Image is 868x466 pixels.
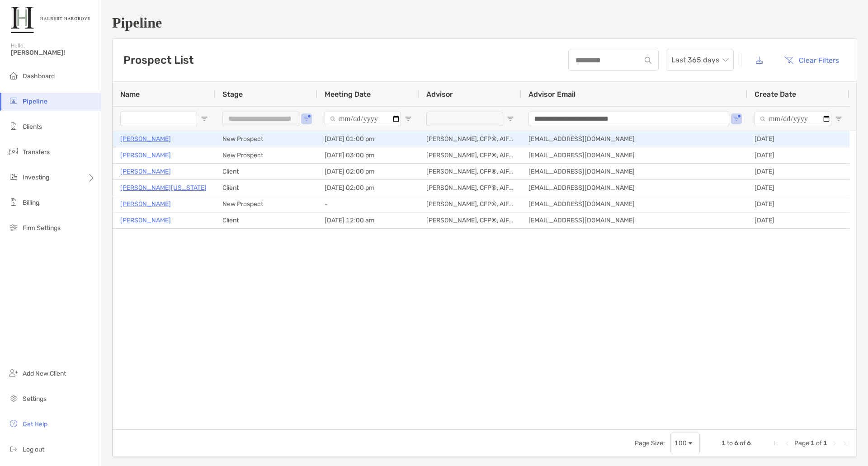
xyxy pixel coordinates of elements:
[8,197,19,207] img: billing icon
[507,115,514,122] button: Open Filter Menu
[727,439,733,447] span: to
[120,166,171,177] a: [PERSON_NAME]
[747,147,849,163] div: [DATE]
[215,196,317,212] div: New Prospect
[405,115,412,122] button: Open Filter Menu
[120,133,171,145] a: [PERSON_NAME]
[419,212,521,228] div: [PERSON_NAME], CFP®, AIF®
[120,112,197,126] input: Name Filter Input
[23,98,47,105] span: Pipeline
[23,148,50,156] span: Transfers
[8,70,19,81] img: dashboard icon
[8,121,19,132] img: clients icon
[317,164,419,179] div: [DATE] 02:00 pm
[8,393,19,404] img: settings icon
[831,440,838,447] div: Next Page
[23,123,42,131] span: Clients
[521,196,747,212] div: [EMAIL_ADDRESS][DOMAIN_NAME]
[112,14,857,31] h1: Pipeline
[8,443,19,454] img: logout icon
[201,115,208,122] button: Open Filter Menu
[120,90,140,99] span: Name
[419,131,521,147] div: [PERSON_NAME], CFP®, AIF®
[426,90,453,99] span: Advisor
[8,367,19,378] img: add_new_client icon
[325,112,401,126] input: Meeting Date Filter Input
[747,164,849,179] div: [DATE]
[816,439,822,447] span: of
[783,440,791,447] div: Previous Page
[528,112,729,126] input: Advisor Email Filter Input
[123,54,193,66] h3: Prospect List
[325,90,371,99] span: Meeting Date
[794,439,809,447] span: Page
[419,147,521,163] div: [PERSON_NAME], CFP®, AIF®
[222,90,243,99] span: Stage
[521,131,747,147] div: [EMAIL_ADDRESS][DOMAIN_NAME]
[755,90,796,99] span: Create Date
[521,147,747,163] div: [EMAIL_ADDRESS][DOMAIN_NAME]
[740,439,745,447] span: of
[635,439,665,447] div: Page Size:
[8,95,19,106] img: pipeline icon
[670,433,700,454] div: Page Size
[23,420,47,428] span: Get Help
[215,164,317,179] div: Client
[645,57,651,64] img: input icon
[317,196,419,212] div: -
[23,395,47,403] span: Settings
[419,180,521,196] div: [PERSON_NAME], CFP®, AIF®
[747,212,849,228] div: [DATE]
[317,212,419,228] div: [DATE] 12:00 am
[747,439,751,447] span: 6
[8,146,19,157] img: transfers icon
[303,115,310,122] button: Open Filter Menu
[8,171,19,182] img: investing icon
[120,150,171,161] a: [PERSON_NAME]
[23,446,44,453] span: Log out
[317,147,419,163] div: [DATE] 03:00 pm
[23,174,49,181] span: Investing
[23,72,55,80] span: Dashboard
[419,164,521,179] div: [PERSON_NAME], CFP®, AIF®
[773,440,780,447] div: First Page
[734,439,738,447] span: 6
[120,215,171,226] a: [PERSON_NAME]
[777,50,846,70] button: Clear Filters
[842,440,849,447] div: Last Page
[8,222,19,233] img: firm-settings icon
[747,131,849,147] div: [DATE]
[521,212,747,228] div: [EMAIL_ADDRESS][DOMAIN_NAME]
[722,439,726,447] span: 1
[835,115,842,122] button: Open Filter Menu
[675,439,687,447] div: 100
[8,418,19,429] img: get-help icon
[747,196,849,212] div: [DATE]
[120,182,207,193] a: [PERSON_NAME][US_STATE]
[671,50,728,70] span: Last 365 days
[11,49,95,56] span: [PERSON_NAME]!
[215,180,317,196] div: Client
[23,224,61,232] span: Firm Settings
[317,180,419,196] div: [DATE] 02:00 pm
[521,180,747,196] div: [EMAIL_ADDRESS][DOMAIN_NAME]
[755,112,831,126] input: Create Date Filter Input
[521,164,747,179] div: [EMAIL_ADDRESS][DOMAIN_NAME]
[215,147,317,163] div: New Prospect
[215,212,317,228] div: Client
[419,196,521,212] div: [PERSON_NAME], CFP®, AIF®
[823,439,827,447] span: 1
[215,131,317,147] div: New Prospect
[733,115,740,122] button: Open Filter Menu
[528,90,576,99] span: Advisor Email
[23,199,39,207] span: Billing
[317,131,419,147] div: [DATE] 01:00 pm
[120,198,171,210] a: [PERSON_NAME]
[747,180,849,196] div: [DATE]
